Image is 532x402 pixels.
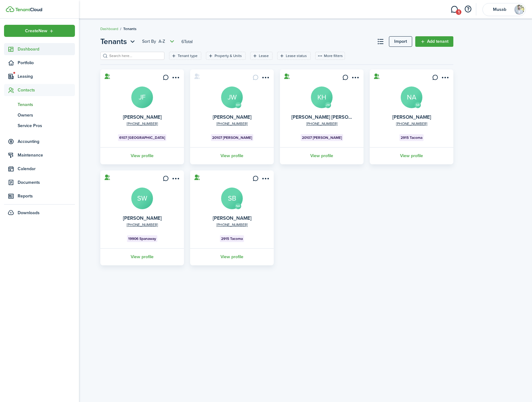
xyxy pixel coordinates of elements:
[4,120,75,131] a: Service Pros
[456,9,461,15] span: 1
[315,52,345,60] button: More filters
[4,190,75,202] a: Reports
[123,214,162,222] a: [PERSON_NAME]
[302,135,342,140] span: 20107 [PERSON_NAME]
[100,26,118,32] a: Dashboard
[448,2,460,17] a: Messaging
[221,188,243,209] a: SB
[18,87,75,93] span: Contacts
[18,101,75,108] span: Tenants
[108,53,162,59] input: Search here...
[213,214,251,222] a: [PERSON_NAME]
[100,36,127,47] span: Tenants
[18,179,75,186] span: Documents
[463,4,473,15] button: Open resource center
[18,210,40,216] span: Downloads
[131,188,153,209] a: SW
[15,8,42,11] img: TenantCloud
[291,113,370,121] a: [PERSON_NAME] [PERSON_NAME]
[25,29,47,33] span: Create New
[216,121,248,126] a: [PHONE_NUMBER]
[389,36,412,47] a: Import
[123,26,137,32] span: Tenants
[235,102,241,108] avatar-text: KH
[440,74,450,83] button: Open menu
[18,46,75,52] span: Dashboard
[100,36,137,47] button: Open menu
[215,53,242,59] filter-tag-label: Property & Units
[18,166,75,172] span: Calendar
[415,102,421,108] avatar-text: SB
[127,222,158,228] a: [PHONE_NUMBER]
[260,74,270,83] button: Open menu
[100,36,137,47] button: Tenants
[206,52,246,60] filter-tag: Open filter
[142,38,159,45] span: Sort by
[99,147,185,164] a: View profile
[119,135,165,140] span: 6107 [GEOGRAPHIC_DATA]
[216,222,248,228] a: [PHONE_NUMBER]
[170,74,180,83] button: Open menu
[306,121,338,126] a: [PHONE_NUMBER]
[212,135,252,140] span: 20107 [PERSON_NAME]
[279,147,364,164] a: View profile
[4,25,75,37] button: Open menu
[259,53,269,59] filter-tag-label: Lease
[221,86,243,108] a: JW
[221,236,243,241] span: 2915 Tacoma
[142,38,176,45] button: Sort byA-Z
[189,248,275,265] a: View profile
[159,38,165,45] span: A-Z
[4,99,75,110] a: Tenants
[311,86,333,108] a: KH
[277,52,311,60] filter-tag: Open filter
[189,147,275,164] a: View profile
[286,53,307,59] filter-tag-label: Lease status
[235,203,241,209] avatar-text: NA
[250,52,273,60] filter-tag: Open filter
[181,38,193,45] header-page-total: 6 Total
[18,122,75,129] span: Service Pros
[369,147,454,164] a: View profile
[4,110,75,120] a: Owners
[18,193,75,199] span: Reports
[415,36,453,47] a: Add tenant
[99,248,185,265] a: View profile
[487,7,512,12] span: Musab
[6,6,14,12] img: TenantCloud
[18,112,75,118] span: Owners
[350,74,360,83] button: Open menu
[170,175,180,184] button: Open menu
[127,121,158,126] a: [PHONE_NUMBER]
[514,5,524,15] img: Musab
[18,152,75,158] span: Maintenance
[4,43,75,55] a: Dashboard
[18,73,75,80] span: Leasing
[178,53,198,59] filter-tag-label: Tenant type
[131,86,153,108] a: JF
[169,52,201,60] filter-tag: Open filter
[18,60,75,66] span: Portfolio
[123,113,162,121] a: [PERSON_NAME]
[260,175,270,184] button: Open menu
[325,102,331,108] avatar-text: JW
[213,113,251,121] a: [PERSON_NAME]
[401,135,422,140] span: 2915 Tacoma
[392,113,431,121] a: [PERSON_NAME]
[401,86,422,108] a: NA
[396,121,427,126] a: [PHONE_NUMBER]
[142,38,176,45] button: Open menu
[18,138,75,145] span: Accounting
[128,236,156,241] span: 19906 Spanaway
